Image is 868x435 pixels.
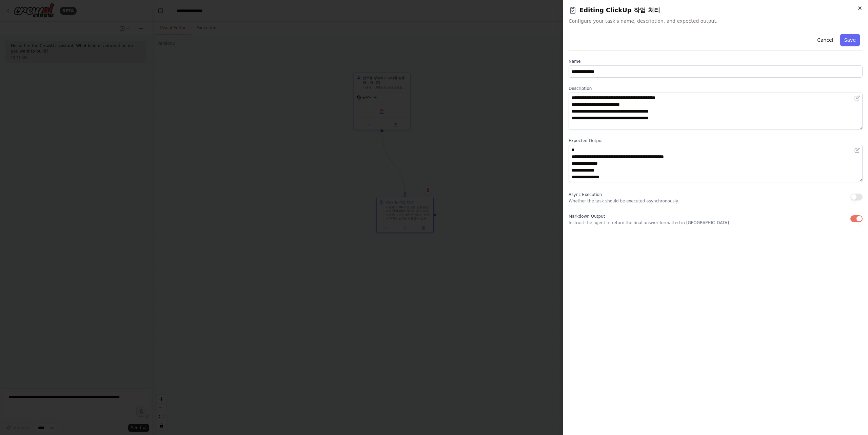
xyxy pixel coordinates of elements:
[569,5,863,15] h2: Editing ClickUp 작업 처리
[853,146,861,154] button: Open in editor
[569,192,602,197] span: Async Execution
[569,18,863,24] span: Configure your task's name, description, and expected output.
[569,220,729,225] p: Instruct the agent to return the final answer formatted in [GEOGRAPHIC_DATA]
[569,86,863,91] label: Description
[569,138,863,143] label: Expected Output
[569,198,679,204] p: Whether the task should be executed asynchronously.
[569,214,605,219] span: Markdown Output
[569,59,863,64] label: Name
[813,34,837,46] button: Cancel
[853,94,861,102] button: Open in editor
[840,34,860,46] button: Save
